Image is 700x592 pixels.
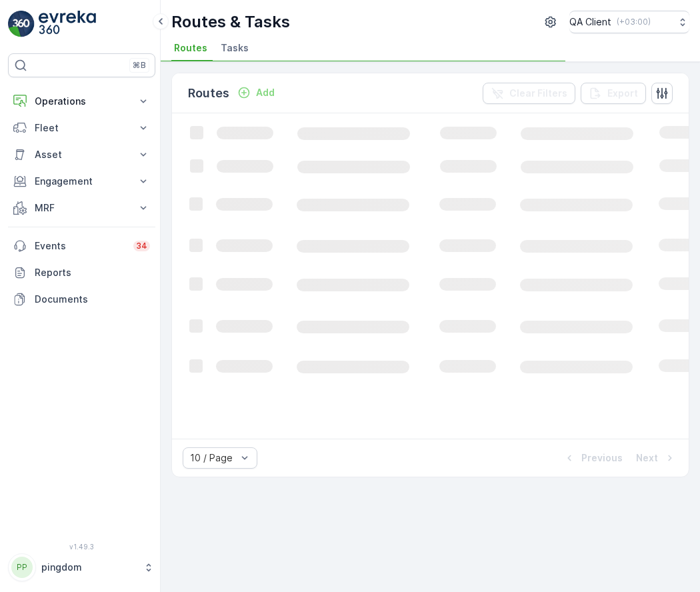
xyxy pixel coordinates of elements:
button: Fleet [8,115,155,141]
button: QA Client(+03:00) [569,11,689,33]
p: MRF [35,201,129,215]
p: Reports [35,266,150,279]
p: Next [636,451,658,465]
p: Fleet [35,121,129,135]
button: Next [635,450,678,466]
p: Engagement [35,175,129,188]
button: Previous [561,450,624,466]
p: 34 [136,241,147,251]
a: Events34 [8,233,155,259]
p: pingdom [41,561,137,574]
div: PP [11,557,33,578]
p: ⌘B [133,60,146,71]
p: Asset [35,148,129,161]
button: MRF [8,195,155,221]
img: logo_light-DOdMpM7g.png [39,11,96,37]
img: logo [8,11,35,37]
p: Add [256,86,275,99]
a: Documents [8,286,155,313]
p: Export [607,87,638,100]
p: Documents [35,293,150,306]
p: Routes & Tasks [171,11,290,33]
span: Routes [174,41,207,55]
p: ( +03:00 ) [617,17,651,27]
button: Engagement [8,168,155,195]
p: QA Client [569,15,611,29]
p: Events [35,239,125,253]
button: PPpingdom [8,553,155,581]
p: Operations [35,95,129,108]
p: Clear Filters [509,87,567,100]
button: Asset [8,141,155,168]
span: v 1.49.3 [8,543,155,551]
span: Tasks [221,41,249,55]
button: Add [232,85,280,101]
p: Previous [581,451,623,465]
a: Reports [8,259,155,286]
button: Operations [8,88,155,115]
button: Clear Filters [483,83,575,104]
button: Export [581,83,646,104]
p: Routes [188,84,229,103]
